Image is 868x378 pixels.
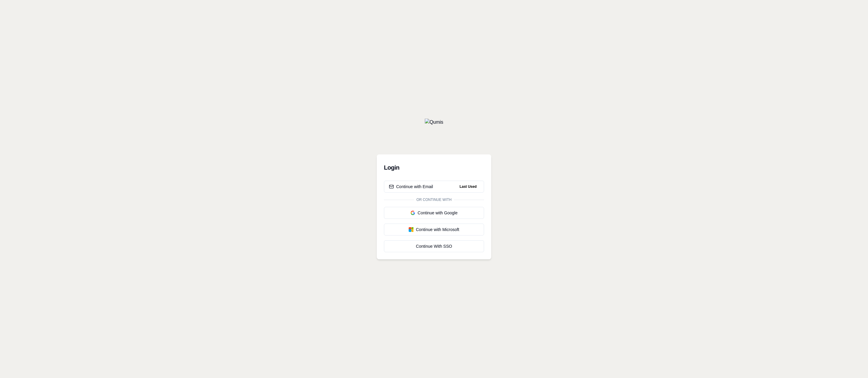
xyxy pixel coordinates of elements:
button: Continue with Microsoft [384,224,484,236]
div: Continue with Google [389,210,479,216]
span: Or continue with [414,197,454,202]
button: Continue with Google [384,207,484,219]
img: Qumis [425,119,443,126]
div: Continue with Microsoft [389,227,479,233]
span: Last Used [457,183,479,190]
a: Continue With SSO [384,240,484,252]
div: Continue with Email [389,184,433,190]
button: Continue with EmailLast Used [384,181,484,193]
div: Continue With SSO [389,243,479,249]
h3: Login [384,162,484,173]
